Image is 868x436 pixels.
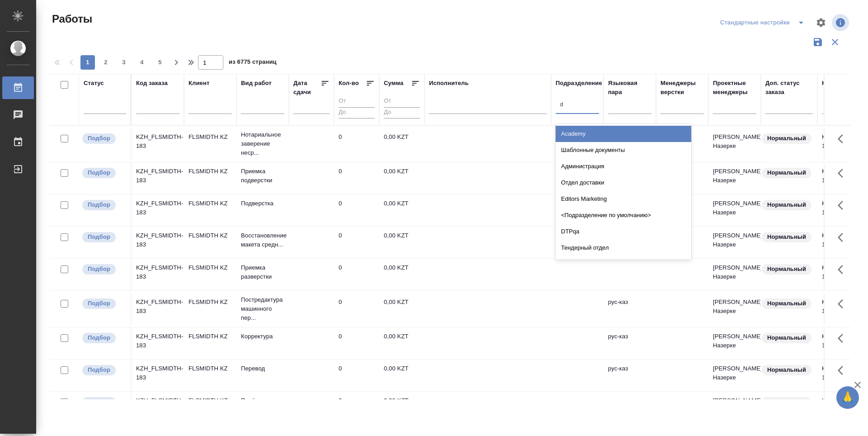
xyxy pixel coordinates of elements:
td: 0 [334,259,379,290]
p: Подбор [88,134,110,143]
p: FLSMIDTH KZ [189,133,232,142]
button: Здесь прячутся важные кнопки [832,259,854,280]
td: 0 [334,293,379,325]
p: FLSMIDTH KZ [189,298,232,307]
div: KZH_FLSMIDTH-183 [136,133,179,151]
div: Можно подбирать исполнителей [81,298,126,310]
p: Нормальный [767,134,806,143]
input: От [384,96,420,107]
div: Можно подбирать исполнителей [81,263,126,275]
div: Шаблонные документы [556,142,691,158]
td: 0 [334,128,379,160]
span: 3 [117,58,131,67]
p: Нормальный [767,232,806,242]
div: Можно подбирать исполнителей [81,396,126,408]
td: [PERSON_NAME] Назерке [708,227,761,258]
p: Перевод [241,364,284,373]
input: До [339,107,375,118]
button: Здесь прячутся важные кнопки [832,227,854,248]
button: Здесь прячутся важные кнопки [832,293,854,315]
div: Доп. статус заказа [765,79,813,97]
p: Нормальный [767,265,806,274]
div: Отдел доставки [556,175,691,191]
td: [PERSON_NAME] Назерке [708,360,761,391]
div: Статус [84,79,104,88]
td: [PERSON_NAME] Назерке [708,259,761,290]
td: 0,00 KZT [379,162,425,194]
span: Посмотреть информацию [832,14,851,31]
div: Можно подбирать исполнителей [81,199,126,211]
div: KZH_FLSMIDTH-183 [136,298,179,316]
span: из 6775 страниц [229,57,277,70]
button: 🙏 [836,386,859,409]
div: Дата сдачи [293,79,321,97]
td: 0 [334,392,379,423]
p: Нормальный [767,398,806,407]
p: Подбор [88,365,110,374]
p: Постредактура машинного пер... [241,295,284,322]
button: Здесь прячутся важные кнопки [832,128,854,150]
div: Код заказа [136,79,168,88]
p: Подбор [88,265,110,274]
td: 0 [334,227,379,258]
div: <Подразделение по умолчанию> [556,207,691,223]
td: 0,00 KZT [379,259,425,290]
p: FLSMIDTH KZ [189,199,232,208]
p: FLSMIDTH KZ [189,263,232,272]
div: Можно подбирать исполнителей [81,231,126,243]
div: KZH_FLSMIDTH-183 [136,167,179,185]
p: FLSMIDTH KZ [189,332,232,341]
p: Нормальный [767,200,806,209]
td: 0,00 KZT [379,293,425,325]
td: [PERSON_NAME] Назерке [708,392,761,423]
div: KZH_FLSMIDTH-183 [136,364,179,382]
td: рус-каз [604,360,656,391]
td: 0,00 KZT [379,327,425,359]
td: [PERSON_NAME] Назерке [708,128,761,160]
div: Языковая пара [608,79,651,97]
p: Подбор [88,333,110,342]
td: 0,00 KZT [379,392,425,423]
button: Здесь прячутся важные кнопки [832,327,854,349]
span: 2 [99,58,113,67]
p: FLSMIDTH KZ [189,231,232,240]
p: Подбор [88,299,110,308]
p: Подверстка [241,199,284,208]
p: Подбор [88,200,110,209]
div: Можно подбирать исполнителей [81,167,126,179]
td: рус-каз [604,293,656,325]
p: Подбор [88,398,110,407]
p: Нормальный [767,168,806,177]
div: DTPqa [556,223,691,240]
div: Вид работ [241,79,272,88]
p: Восстановление макета средн... [241,231,284,249]
span: 5 [153,58,167,67]
div: KZH_FLSMIDTH-183 [136,263,179,281]
div: Кол-во [339,79,359,88]
p: Нормальный [767,299,806,308]
div: Editors Marketing [556,191,691,207]
td: рус-каз [604,327,656,359]
button: Сбросить фильтры [826,33,844,51]
span: Настроить таблицу [810,12,832,33]
div: Администрация [556,158,691,175]
p: FLSMIDTH KZ [189,396,232,405]
div: Подразделение [556,79,602,88]
div: Можно подбирать исполнителей [81,364,126,376]
button: Сохранить фильтры [809,33,826,51]
div: Менеджеры верстки [660,79,704,97]
div: split button [718,15,810,30]
td: [PERSON_NAME] Назерке [708,327,761,359]
td: 0,00 KZT [379,128,425,160]
p: Подбор [88,232,110,242]
td: 0,00 KZT [379,227,425,258]
div: Academy [556,126,691,142]
td: [PERSON_NAME] Назерке [708,194,761,226]
div: KZH_FLSMIDTH-183 [136,396,179,414]
div: KZH_FLSMIDTH-183 [136,332,179,350]
input: До [384,107,420,118]
p: Приемка подверстки [241,167,284,185]
p: Нормальный [767,365,806,374]
button: Здесь прячутся важные кнопки [832,162,854,184]
div: DTPlight [556,256,691,272]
